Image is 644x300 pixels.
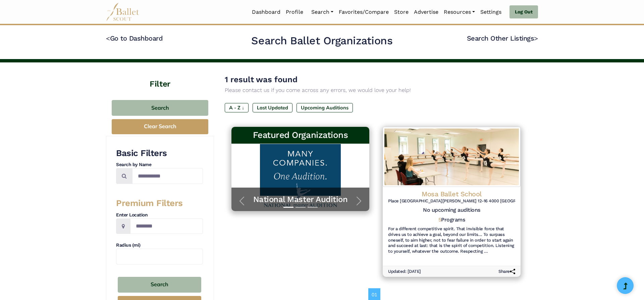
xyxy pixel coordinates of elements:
h4: Mosa Ballet School [388,190,515,198]
a: Store [391,5,411,19]
h4: Enter Location [116,212,203,218]
h6: Place [GEOGRAPHIC_DATA][PERSON_NAME] 12-16 4000 [GEOGRAPHIC_DATA] [GEOGRAPHIC_DATA] [388,198,515,204]
a: Log Out [509,5,538,19]
button: Slide 1 [283,203,293,211]
a: Search [309,5,336,19]
h2: Search Ballet Organizations [251,34,392,48]
h6: For a different competitive spirit. That invisible force that drives us to achieve a goal, beyond... [388,226,515,255]
a: Profile [283,5,306,19]
h3: Basic Filters [116,148,203,159]
code: < [106,34,110,42]
a: Dashboard [249,5,283,19]
button: Slide 3 [308,203,318,211]
a: Advertise [411,5,441,19]
h5: No upcoming auditions [388,207,515,214]
p: Please contact us if you come across any errors, we would love your help! [225,86,527,95]
a: Settings [478,5,504,19]
h6: Updated: [DATE] [388,269,421,274]
label: A - Z ↓ [225,103,249,112]
a: Search Other Listings> [467,34,538,42]
label: Last Updated [253,103,292,112]
input: Location [130,218,203,234]
h3: Premium Filters [116,198,203,209]
a: National Master Audition [238,194,363,205]
button: Search [118,277,201,293]
label: Upcoming Auditions [297,103,353,112]
h4: Radius (mi) [116,242,203,249]
a: Favorites/Compare [336,5,391,19]
input: Search by names... [132,168,203,184]
h3: Featured Organizations [237,130,364,141]
h5: Programs [438,216,465,223]
a: Resources [441,5,478,19]
img: Logo [383,127,521,187]
a: <Go to Dashboard [106,34,163,42]
button: Search [112,100,208,116]
code: > [534,34,538,42]
h4: Search by Name [116,161,203,168]
span: 1 result was found [225,75,298,84]
button: Clear Search [112,119,208,134]
button: Slide 2 [296,203,306,211]
span: 5 [438,216,441,223]
h6: Share [498,269,515,274]
h4: Filter [106,62,214,90]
